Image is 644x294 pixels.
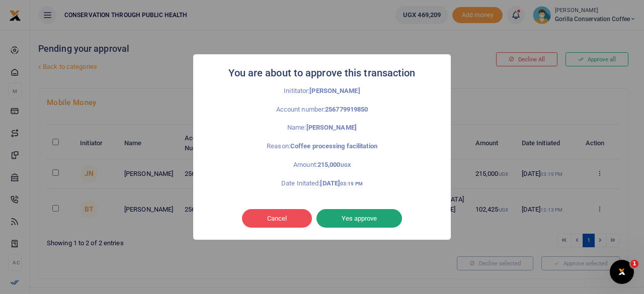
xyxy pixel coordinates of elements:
[215,160,429,170] p: Amount:
[290,142,377,150] strong: Coffee processing facilitation
[317,161,351,168] strong: 215,000
[309,87,360,94] strong: [PERSON_NAME]
[630,260,638,268] span: 1
[320,179,362,187] strong: [DATE]
[215,86,429,96] p: Inititator:
[228,64,415,82] h2: You are about to approve this transaction
[242,209,312,228] button: Cancel
[341,162,351,168] small: UGX
[306,124,357,131] strong: [PERSON_NAME]
[610,260,634,284] iframe: Intercom live chat
[215,105,429,115] p: Account number:
[215,123,429,133] p: Name:
[325,106,368,113] strong: 256779919850
[340,181,363,186] small: 03:19 PM
[316,209,402,228] button: Yes approve
[215,178,429,189] p: Date Initated:
[215,141,429,152] p: Reason:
